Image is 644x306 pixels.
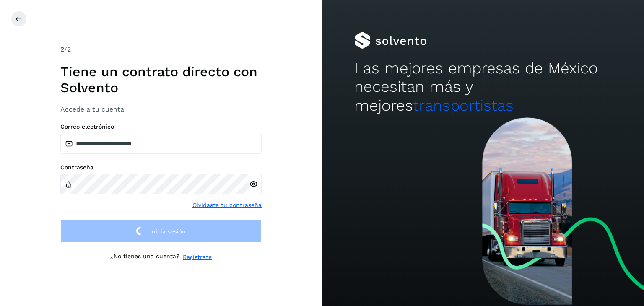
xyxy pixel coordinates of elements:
button: Inicia sesión [60,220,262,243]
label: Contraseña [60,164,262,171]
h2: Las mejores empresas de México necesitan más y mejores [354,59,612,115]
span: Inicia sesión [150,228,186,234]
p: ¿No tienes una cuenta? [110,253,179,262]
div: /2 [60,44,262,54]
label: Correo electrónico [60,123,262,130]
h3: Accede a tu cuenta [60,105,262,113]
span: 2 [60,45,64,53]
a: Olvidaste tu contraseña [192,201,262,210]
span: transportistas [413,96,514,114]
a: Regístrate [183,253,212,262]
h1: Tiene un contrato directo con Solvento [60,64,262,96]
